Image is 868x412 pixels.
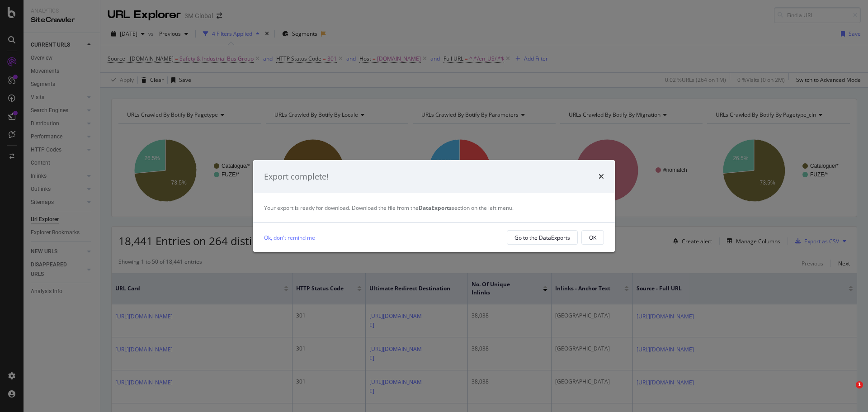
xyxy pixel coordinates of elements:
[599,171,604,183] div: times
[507,230,578,245] button: Go to the DataExports
[264,204,604,212] div: Your export is ready for download. Download the file from the
[581,230,604,245] button: OK
[253,160,615,252] div: modal
[856,381,863,388] span: 1
[837,381,859,403] iframe: Intercom live chat
[419,204,514,212] span: section on the left menu.
[589,234,596,242] div: OK
[419,204,452,212] strong: DataExports
[514,234,570,242] div: Go to the DataExports
[264,233,315,242] a: Ok, don't remind me
[264,171,329,183] div: Export complete!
